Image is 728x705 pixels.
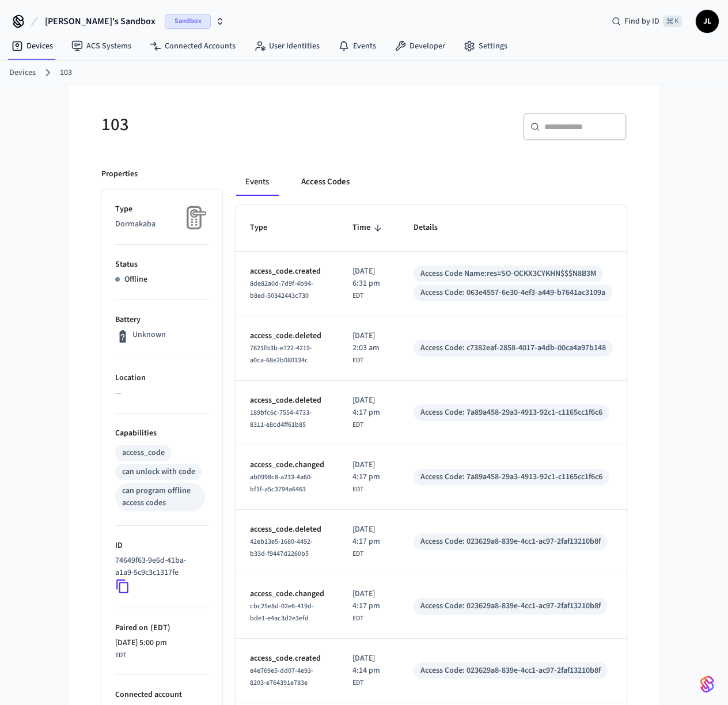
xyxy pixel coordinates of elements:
[132,329,166,341] p: Unknown
[250,588,325,600] p: access_code.changed
[250,343,312,365] span: 7621fb3b-e722-4219-a0ca-68e2b080334c
[250,408,312,430] span: 189bfc6c-7554-4733-8311-e8cd4ff61b85
[352,653,386,688] div: America/New_York
[697,11,718,32] span: JL
[250,666,313,688] span: e4e769e5-dd07-4e93-8203-e764391e783e
[148,622,170,634] span: ( EDT )
[352,678,363,688] span: EDT
[250,459,325,471] p: access_code.changed
[624,16,659,27] span: Find by ID
[420,665,601,677] div: Access Code: 023629a8-839e-4cc1-ac97-2faf13210b8f
[115,650,126,661] span: EDT
[180,203,208,232] img: Placeholder Lock Image
[2,36,62,56] a: Devices
[352,588,386,624] div: America/New_York
[700,675,714,693] img: SeamLogoGradient.69752ec5.svg
[9,67,36,79] a: Devices
[250,219,282,237] span: Type
[115,314,208,326] p: Battery
[352,219,385,237] span: Time
[352,420,363,430] span: EDT
[236,168,278,196] button: Events
[602,11,691,32] div: Find by ID⌘ K
[115,637,167,661] div: America/New_York
[420,287,605,299] div: Access Code: 063e4557-6e30-4ef3-a449-b7641ac3109a
[352,524,386,548] span: [DATE] 4:17 pm
[250,330,325,342] p: access_code.deleted
[250,537,313,559] span: 42eb13e5-1680-4492-b33d-f9447d2260b5
[122,485,198,509] div: can program offline access codes
[122,466,195,478] div: can unlock with code
[352,330,386,354] span: [DATE] 2:03 am
[124,274,147,286] p: Offline
[250,472,313,494] span: ab0998c8-a233-4a60-bf1f-a5c3794a6463
[352,484,363,495] span: EDT
[115,203,208,215] p: Type
[236,168,627,196] div: ant example
[352,613,363,624] span: EDT
[250,279,313,301] span: 8de82a0d-7d9f-4b94-b8ed-50342443c730
[115,427,208,439] p: Capabilities
[352,653,386,677] span: [DATE] 4:14 pm
[352,459,386,483] span: [DATE] 4:17 pm
[352,291,363,301] span: EDT
[115,372,208,384] p: Location
[352,459,386,495] div: America/New_York
[250,653,325,665] p: access_code.created
[115,689,208,701] p: Connected account
[60,67,72,79] a: 103
[115,218,208,230] p: Dormakaba
[329,36,385,56] a: Events
[250,601,314,623] span: cbc25e8d-02e6-419d-bde1-e4ac3d2e3efd
[115,540,208,552] p: ID
[420,471,602,483] div: Access Code: 7a89a458-29a3-4913-92c1-c1165cc1f6c6
[352,330,386,366] div: America/New_York
[352,395,386,430] div: America/New_York
[352,395,386,419] span: [DATE] 4:17 pm
[420,536,601,548] div: Access Code: 023629a8-839e-4cc1-ac97-2faf13210b8f
[101,113,357,137] h5: 103
[352,266,386,290] span: [DATE] 6:31 pm
[352,588,386,612] span: [DATE] 4:17 pm
[420,407,602,419] div: Access Code: 7a89a458-29a3-4913-92c1-c1165cc1f6c6
[62,36,141,56] a: ACS Systems
[250,395,325,407] p: access_code.deleted
[245,36,329,56] a: User Identities
[45,14,156,28] span: [PERSON_NAME]'s Sandbox
[420,342,606,354] div: Access Code: c7382eaf-2858-4017-a4db-00ca4a97b148
[385,36,454,56] a: Developer
[141,36,245,56] a: Connected Accounts
[115,622,208,634] p: Paired on
[663,16,682,27] span: ⌘ K
[115,555,204,579] p: 74649f63-9e6d-41ba-a1a9-5c9c3c1317fe
[352,355,363,366] span: EDT
[420,268,596,280] div: Access Code Name: res=SO-OCKX3CYKHN$$$N8B3M
[454,36,517,56] a: Settings
[352,524,386,559] div: America/New_York
[122,447,165,459] div: access_code
[115,259,208,271] p: Status
[250,524,325,536] p: access_code.deleted
[414,219,453,237] span: Details
[352,266,386,301] div: America/New_York
[115,637,167,649] span: [DATE] 5:00 pm
[250,266,325,278] p: access_code.created
[165,14,211,29] span: Sandbox
[420,600,601,612] div: Access Code: 023629a8-839e-4cc1-ac97-2faf13210b8f
[352,549,363,559] span: EDT
[292,168,359,196] button: Access Codes
[115,387,208,399] p: —
[101,168,138,180] p: Properties
[696,10,719,33] button: JL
